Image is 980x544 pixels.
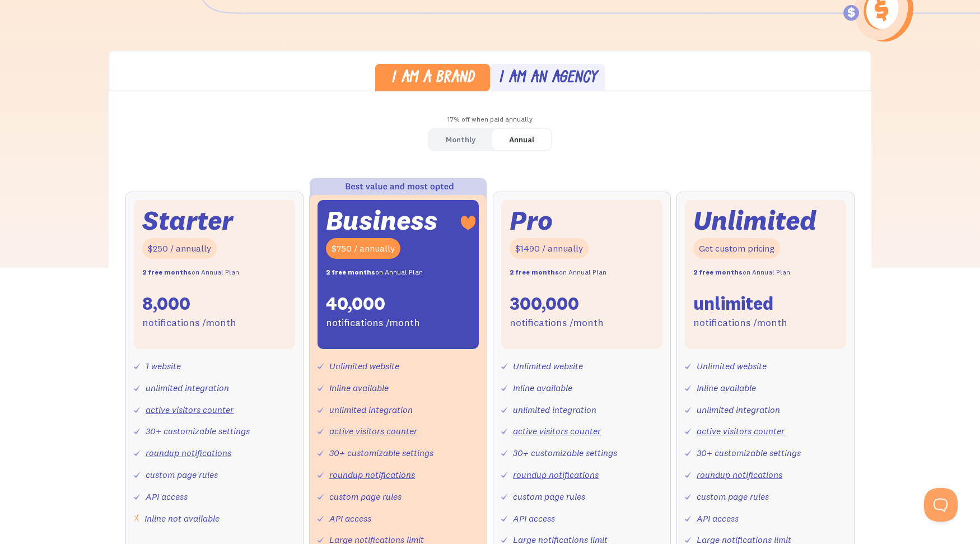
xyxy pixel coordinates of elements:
a: active visitors counter [146,404,234,415]
div: unlimited integration [329,402,413,418]
div: unlimited integration [513,402,596,418]
div: Monthly [446,132,475,148]
div: $750 / annually [326,238,400,259]
div: unlimited [693,292,773,315]
a: roundup notifications [146,447,231,458]
div: 40,000 [326,292,385,315]
div: 300,000 [510,292,579,315]
div: 1 website [146,358,181,374]
div: 30+ customizable settings [697,445,801,461]
div: on Annual Plan [326,264,423,281]
div: notifications /month [693,315,787,331]
div: custom page rules [513,489,585,505]
div: on Annual Plan [142,264,239,281]
div: notifications /month [510,315,604,331]
a: active visitors counter [329,425,417,436]
div: Annual [509,132,534,148]
iframe: Toggle Customer Support [924,488,958,522]
div: 17% off when paid annually [109,111,871,128]
div: Unlimited website [329,358,399,374]
a: roundup notifications [513,469,599,480]
strong: 2 free months [326,268,375,276]
div: on Annual Plan [693,264,790,281]
div: Unlimited website [513,358,583,374]
div: custom page rules [329,489,402,505]
div: 30+ customizable settings [513,445,617,461]
strong: 2 free months [693,268,743,276]
strong: 2 free months [142,268,192,276]
div: API access [329,510,371,527]
div: Unlimited [693,208,816,233]
a: roundup notifications [329,469,415,480]
a: active visitors counter [513,425,601,436]
div: $1490 / annually [510,238,589,259]
div: Inline available [329,380,389,396]
div: API access [513,510,555,527]
div: Inline not available [144,510,220,527]
div: custom page rules [146,467,218,483]
div: notifications /month [326,315,420,331]
div: Starter [142,208,233,233]
div: Inline available [697,380,756,396]
div: I am a brand [391,71,474,87]
div: 30+ customizable settings [329,445,433,461]
div: unlimited integration [697,402,780,418]
div: Get custom pricing [693,238,780,259]
div: unlimited integration [146,380,229,396]
div: I am an agency [498,71,597,87]
div: 8,000 [142,292,190,315]
div: custom page rules [697,489,769,505]
div: notifications /month [142,315,236,331]
div: API access [146,489,188,505]
a: active visitors counter [697,425,785,436]
a: roundup notifications [697,469,782,480]
div: Inline available [513,380,572,396]
div: Unlimited website [697,358,767,374]
div: Pro [510,208,553,233]
div: on Annual Plan [510,264,606,281]
div: API access [697,510,739,527]
div: Business [326,208,437,233]
div: 30+ customizable settings [146,423,250,439]
div: $250 / annually [142,238,217,259]
strong: 2 free months [510,268,559,276]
